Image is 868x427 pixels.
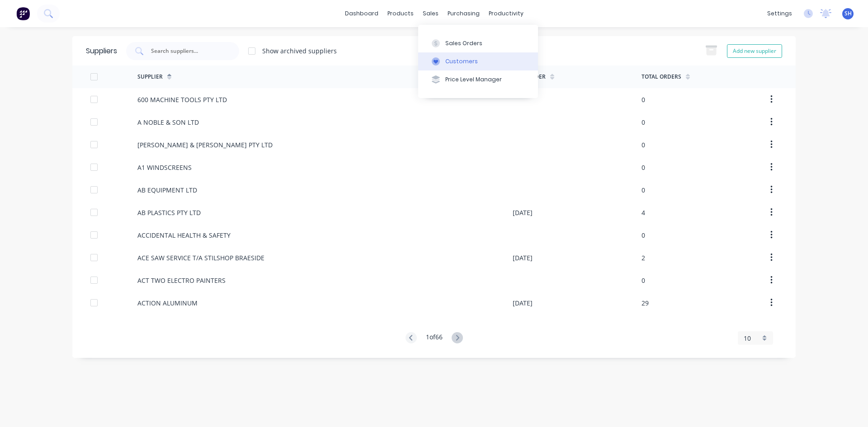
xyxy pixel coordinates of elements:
[137,140,273,150] div: [PERSON_NAME] & [PERSON_NAME] PTY LTD
[445,75,502,84] div: Price Level Manager
[137,95,227,104] div: 600 MACHINE TOOLS PTY LTD
[642,253,645,263] div: 2
[137,73,163,81] div: Supplier
[642,140,645,150] div: 0
[383,7,418,20] div: products
[642,276,645,285] div: 0
[642,208,645,217] div: 4
[137,298,198,308] div: ACTION ALUMINUM
[642,185,645,195] div: 0
[137,117,199,127] div: A NOBLE & SON LTD
[137,208,201,217] div: AB PLASTICS PTY LTD
[642,163,645,172] div: 0
[445,57,478,66] div: Customers
[443,7,484,20] div: purchasing
[137,230,231,240] div: ACCIDENTAL HEALTH & SAFETY
[262,46,337,56] div: Show archived suppliers
[137,253,264,263] div: ACE SAW SERVICE T/A STILSHOP BRAESIDE
[340,7,383,20] a: dashboard
[844,9,852,18] span: SH
[150,47,225,56] input: Search suppliers...
[513,208,533,217] div: [DATE]
[137,163,192,172] div: A1 WINDSCREENS
[642,298,649,308] div: 29
[418,70,538,89] button: Price Level Manager
[418,7,443,20] div: sales
[642,95,645,104] div: 0
[513,253,533,263] div: [DATE]
[418,52,538,70] button: Customers
[727,44,782,58] button: Add new supplier
[744,333,751,343] span: 10
[642,117,645,127] div: 0
[642,230,645,240] div: 0
[513,298,533,308] div: [DATE]
[445,39,482,47] div: Sales Orders
[418,34,538,52] button: Sales Orders
[137,185,197,195] div: AB EQUIPMENT LTD
[426,332,443,344] div: 1 of 66
[642,73,681,81] div: Total Orders
[16,7,30,20] img: Factory
[137,276,226,285] div: ACT TWO ELECTRO PAINTERS
[86,46,117,56] div: Suppliers
[484,7,528,20] div: productivity
[763,7,797,20] div: settings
